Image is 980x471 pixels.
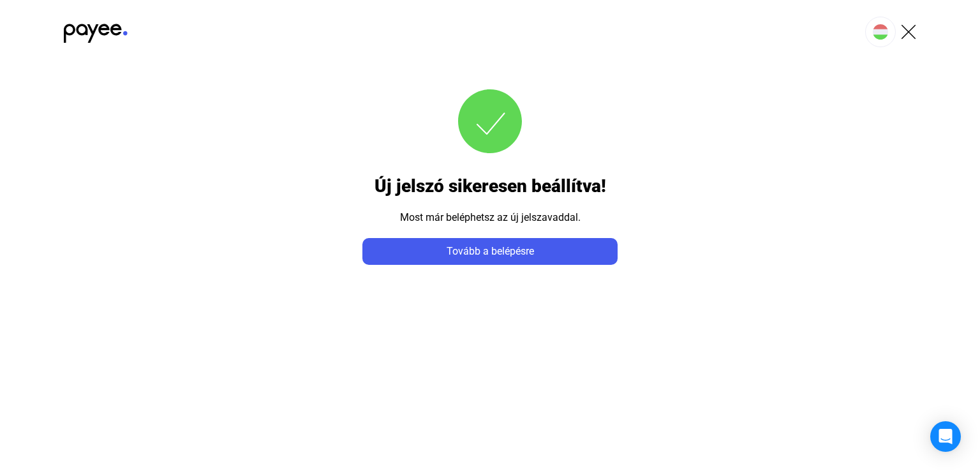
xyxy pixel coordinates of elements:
span: Most már beléphetsz az új jelszavaddal. [400,210,581,225]
img: HU [873,24,888,40]
img: checkmark-green-circle-big [458,89,522,153]
h1: Új jelszó sikeresen beállítva! [375,175,606,197]
img: X [901,24,916,40]
div: Tovább a belépésre [366,244,614,259]
img: black-payee-blue-dot.svg [64,17,128,43]
div: Open Intercom Messenger [930,421,961,452]
button: Tovább a belépésre [362,238,618,265]
button: HU [865,17,896,47]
